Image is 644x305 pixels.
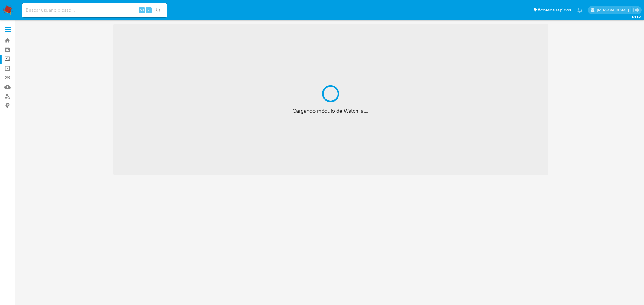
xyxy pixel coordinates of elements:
[597,7,631,13] p: fernanda.escarenogarcia@mercadolibre.com.mx
[22,6,167,14] input: Buscar usuario o caso...
[293,107,368,115] span: Cargando módulo de Watchlist...
[148,7,149,13] span: s
[577,8,582,13] a: Notificaciones
[152,6,165,14] button: search-icon
[139,7,144,13] span: Alt
[537,7,571,13] span: Accesos rápidos
[633,7,639,13] a: Salir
